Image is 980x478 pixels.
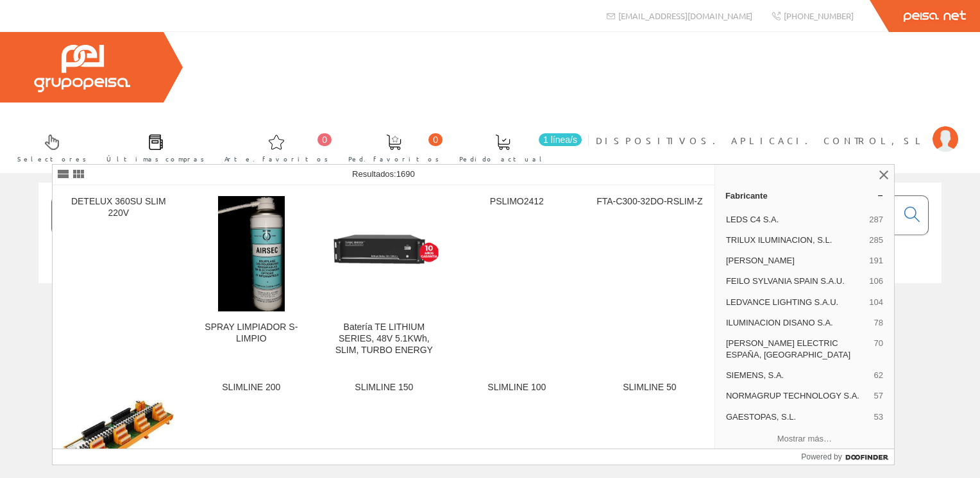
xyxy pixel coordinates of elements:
[328,322,440,356] div: Batería TE LITHIUM SERIES, 48V 5.1KWh, SLIM, TURBO ENERGY
[53,186,185,371] a: DETELUX 360SU SLIM 220V
[17,152,87,165] span: Selectores
[196,322,307,345] div: SPRAY LIMPIADOR S-LIMPIO
[874,338,883,361] span: 70
[726,317,869,329] span: ILUMINACION DISANO S.A.
[224,152,328,165] span: Arte. favoritos
[726,235,864,246] span: TRILUX ILUMINACION, S.L.
[539,133,582,146] span: 1 línea/s
[396,169,415,179] span: 1690
[801,451,841,463] span: Powered by
[596,134,926,147] span: DISPOSITIVOS. APLICACI. CONTROL, SL
[328,382,440,393] div: SLIMLINE 150
[446,124,585,170] a: 1 línea/s Pedido actual
[726,411,869,423] span: GAESTOPAS, S.L.
[726,390,869,402] span: NORMAGRUP TECHNOLOGY S.A.
[451,186,583,371] a: PSLIMO2412
[720,429,889,450] button: Mostrar más…
[459,152,546,165] span: Pedido actual
[584,186,716,371] a: FTA-C300-32DO-RSLIM-Z
[869,276,883,287] span: 106
[784,10,854,21] span: [PHONE_NUMBER]
[869,235,883,246] span: 285
[461,382,573,393] div: SLIMLINE 100
[428,133,443,146] span: 0
[94,124,211,170] a: Últimas compras
[328,233,440,274] img: Batería TE LITHIUM SERIES, 48V 5.1KWh, SLIM, TURBO ENERGY
[726,297,864,308] span: LEDVANCE LIGHTING S.A.U.
[874,390,883,402] span: 57
[348,152,439,165] span: Ped. favoritos
[715,185,894,206] a: Fabricante
[594,196,705,208] div: FTA-C300-32DO-RSLIM-Z
[618,10,752,21] span: [EMAIL_ADDRESS][DOMAIN_NAME]
[801,449,894,465] a: Powered by
[106,152,205,165] span: Últimas compras
[318,186,450,371] a: Batería TE LITHIUM SERIES, 48V 5.1KWh, SLIM, TURBO ENERGY Batería TE LITHIUM SERIES, 48V 5.1KWh, ...
[594,382,705,393] div: SLIMLINE 50
[869,214,883,226] span: 287
[185,186,317,371] a: SPRAY LIMPIADOR S-LIMPIO SPRAY LIMPIADOR S-LIMPIO
[4,124,93,170] a: Selectores
[63,196,174,219] div: DETELUX 360SU SLIM 220V
[317,133,332,146] span: 0
[38,299,942,310] div: © Grupo Peisa
[726,276,864,287] span: FEILO SYLVANIA SPAIN S.A.U.
[726,370,869,381] span: SIEMENS, S.A.
[726,214,864,226] span: LEDS C4 S.A.
[34,45,130,92] img: Grupo Peisa
[218,196,285,311] img: SPRAY LIMPIADOR S-LIMPIO
[869,255,883,267] span: 191
[726,338,869,361] span: [PERSON_NAME] ELECTRIC ESPAÑA, [GEOGRAPHIC_DATA]
[874,411,883,423] span: 53
[461,196,573,208] div: PSLIMO2412
[596,124,958,136] a: DISPOSITIVOS. APLICACI. CONTROL, SL
[874,317,883,329] span: 78
[726,255,864,267] span: [PERSON_NAME]
[869,297,883,308] span: 104
[352,169,415,179] span: Resultados:
[874,370,883,381] span: 62
[196,382,307,393] div: SLIMLINE 200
